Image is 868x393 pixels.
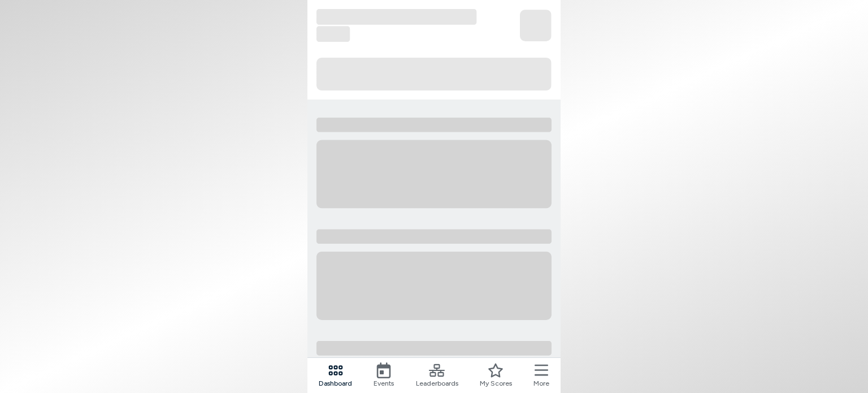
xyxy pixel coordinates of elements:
[374,362,394,388] a: Events
[533,362,549,388] button: More
[319,362,352,388] a: Dashboard
[480,362,512,388] a: My Scores
[416,378,458,388] span: Leaderboards
[374,378,394,388] span: Events
[533,378,549,388] span: More
[416,362,458,388] a: Leaderboards
[480,378,512,388] span: My Scores
[319,378,352,388] span: Dashboard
